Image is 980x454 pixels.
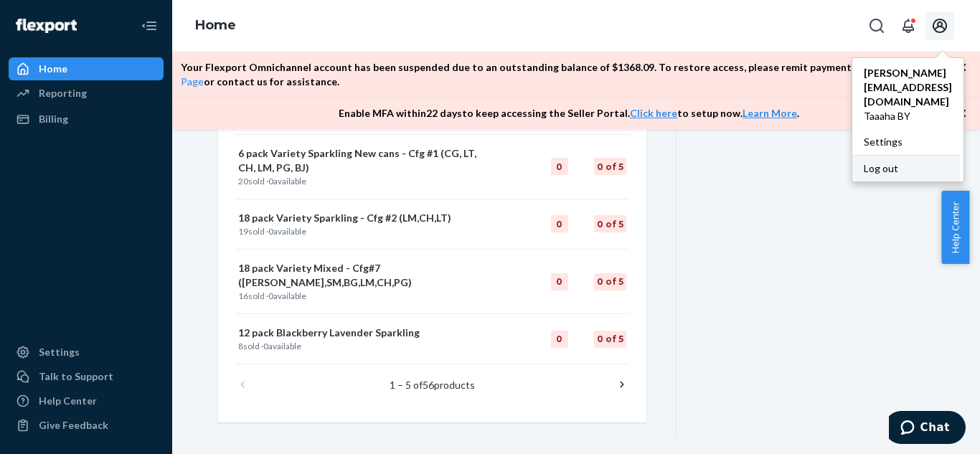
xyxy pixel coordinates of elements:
p: Enable MFA within 22 days to keep accessing the Seller Portal. to setup now. . [339,106,799,120]
p: Your Flexport Omnichannel account has been suspended due to an outstanding balance of $ 1368.09 .... [181,60,957,89]
div: Home [39,62,67,76]
p: sold · available [238,175,482,187]
a: Click here [630,107,677,119]
button: Give Feedback [9,414,164,437]
div: 0 of 5 [594,331,626,348]
p: sold · available [238,225,482,237]
div: 0 of 5 [594,158,626,175]
span: 0 [268,226,273,237]
div: 0 [551,273,568,290]
iframe: Opens a widget where you can chat to one of our agents [889,411,966,447]
button: Help Center [941,191,969,264]
span: 8 [238,341,243,351]
a: Home [195,17,236,33]
ol: breadcrumbs [184,5,248,47]
p: 1 – 5 of products [390,378,475,392]
p: sold · available [238,340,482,352]
a: Reporting [9,82,164,105]
span: [PERSON_NAME][EMAIL_ADDRESS][DOMAIN_NAME] [864,66,952,109]
button: Log out [852,155,960,181]
div: Help Center [39,394,97,408]
a: Billing [9,108,164,131]
span: 56 [423,379,434,391]
a: Settings [852,129,963,155]
a: Help Center [9,389,164,412]
p: sold · available [238,290,482,302]
span: 19 [238,226,248,237]
div: Reporting [39,86,87,100]
div: Talk to Support [39,369,113,384]
a: Home [9,57,164,80]
div: Billing [39,112,68,126]
p: 18 pack Variety Sparkling - Cfg #2 (LM,CH,LT) [238,211,482,225]
button: Open notifications [894,11,923,40]
div: 0 [551,215,568,232]
a: [PERSON_NAME][EMAIL_ADDRESS][DOMAIN_NAME]Taaaha BY [852,60,963,129]
a: Learn More [743,107,797,119]
p: 6 pack Variety Sparkling New cans - Cfg #1 (CG, LT, CH, LM, PG, BJ) [238,146,482,175]
button: Talk to Support [9,365,164,388]
button: Close Navigation [135,11,164,40]
div: 0 [551,158,568,175]
span: 16 [238,290,248,301]
span: 20 [238,176,248,186]
div: Give Feedback [39,418,108,432]
span: 0 [263,341,268,351]
img: Flexport logo [16,19,77,33]
a: Settings [9,341,164,364]
div: Settings [39,345,80,359]
button: Open account menu [925,11,954,40]
span: 0 [268,290,273,301]
div: 0 of 5 [594,273,626,290]
span: Taaaha BY [864,109,952,123]
span: 0 [268,176,273,186]
div: 0 of 5 [594,215,626,232]
p: 18 pack Variety Mixed - Cfg#7 ([PERSON_NAME],SM,BG,LM,CH,PG) [238,261,482,290]
div: 0 [551,331,568,348]
button: Open Search Box [862,11,891,40]
p: 12 pack Blackberry Lavender Sparkling [238,326,482,340]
